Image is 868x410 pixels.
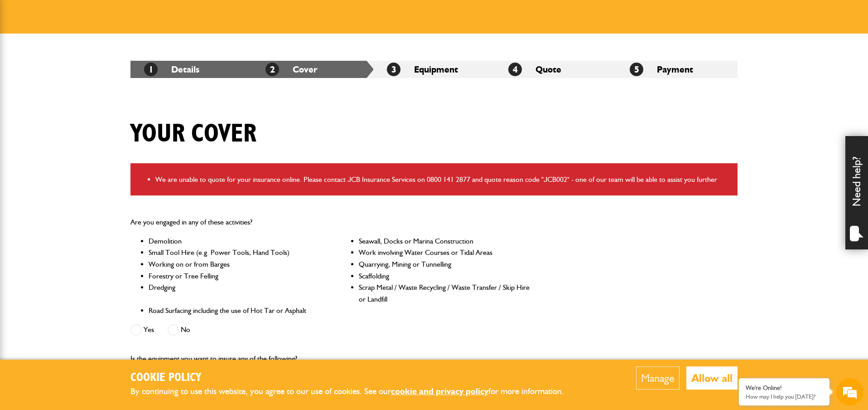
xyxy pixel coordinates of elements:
label: Yes [130,324,154,336]
li: Quote [495,61,616,78]
li: Working on or from Barges [149,259,320,270]
label: No [168,324,190,336]
li: Cover [252,61,373,78]
p: By continuing to use this website, you agree to our use of cookies. See our for more information. [130,385,579,399]
a: cookie and privacy policy [391,386,488,396]
li: Forestry or Tree Felling [149,270,320,282]
span: 5 [630,63,643,76]
li: Equipment [373,61,495,78]
button: Manage [636,366,680,390]
li: Scaffolding [359,270,530,282]
li: Dredging [149,282,320,305]
span: 4 [508,63,522,76]
h1: Your cover [130,119,256,149]
li: Quarrying, Mining or Tunnelling [359,259,530,270]
p: How may I help you today? [746,393,823,400]
h2: Cookie Policy [130,371,579,385]
a: 1Details [144,64,199,75]
li: Seawall, Docks or Marina Construction [359,235,530,247]
li: Work involving Water Courses or Tidal Areas [359,247,530,259]
button: Allow all [686,366,738,390]
li: Road Surfacing including the use of Hot Tar or Asphalt [149,305,320,317]
div: We're Online! [746,384,823,392]
p: Are you engaged in any of these activities? [130,216,530,228]
li: Scrap Metal / Waste Recycling / Waste Transfer / Skip Hire or Landfill [359,282,530,305]
li: Small Tool Hire (e.g. Power Tools, Hand Tools) [149,247,320,259]
span: 1 [144,63,158,76]
li: Payment [616,61,738,78]
p: Is the equipment you want to insure any of the following? [130,353,530,365]
span: 2 [265,63,279,76]
li: Demolition [149,235,320,247]
span: 3 [387,63,400,76]
div: Need help? [845,136,868,249]
li: We are unable to quote for your insurance online. Please contact JCB Insurance Services on 0800 1... [155,174,731,185]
